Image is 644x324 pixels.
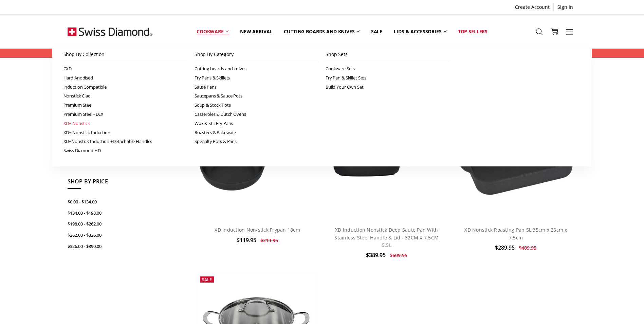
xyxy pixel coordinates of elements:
a: Create Account [511,2,553,12]
a: Lids & Accessories [388,16,452,47]
a: Sign In [554,2,577,12]
span: $609.95 [390,252,407,258]
span: Sale [202,277,212,283]
span: $213.95 [260,237,278,244]
span: $489.95 [519,245,536,251]
a: $198.00 - $262.00 [68,218,170,230]
span: $289.95 [495,244,515,251]
a: Top Sellers [452,16,493,47]
a: XD Induction Non-stick Frypan 18cm [215,227,300,233]
a: $262.00 - $326.00 [68,230,170,241]
a: $0.00 - $134.00 [68,196,170,208]
a: $326.00 - $390.00 [68,241,170,252]
a: New arrival [234,16,278,47]
a: XD Nonstick Roasting Pan 5L 35cm x 26cm x 7.5cm [464,227,567,240]
span: $119.95 [237,236,256,244]
a: Cookware [191,16,234,47]
a: XD Induction Nonstick Deep Saute Pan With Stainless Steel Handle & Lid - 32CM X 7.5CM 5.5L [334,227,439,248]
a: Sale [365,16,388,47]
span: $389.95 [366,251,386,259]
a: Cutting boards and knives [278,16,365,47]
h5: Shop By Price [68,177,170,189]
img: Free Shipping On Every Order [68,15,152,49]
a: $134.00 - $198.00 [68,208,170,219]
